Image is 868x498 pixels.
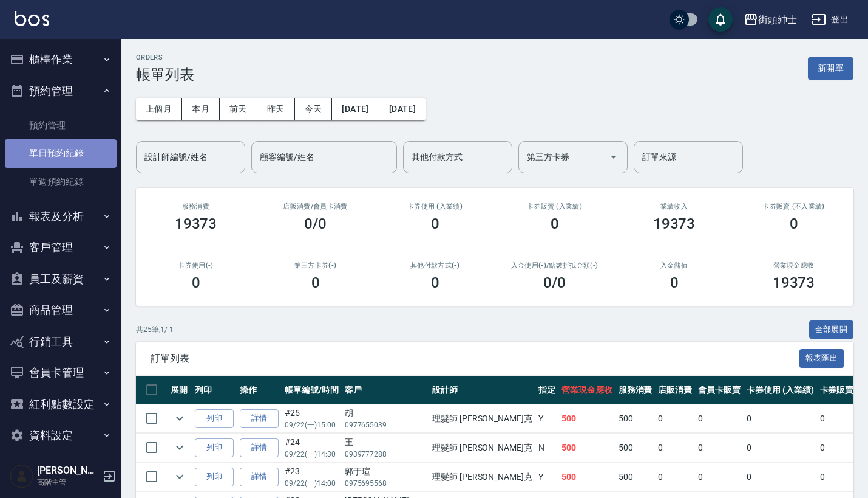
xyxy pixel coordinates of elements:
[151,261,241,269] h2: 卡券使用(-)
[5,357,117,389] button: 會員卡管理
[604,147,623,167] button: Open
[345,465,426,478] div: 郭于瑄
[5,294,117,326] button: 商品管理
[171,409,189,427] button: expand row
[5,75,117,107] button: 預約管理
[695,463,744,491] td: 0
[744,376,817,404] th: 卡券使用 (入業績)
[535,404,558,433] td: Y
[240,438,279,457] a: 詳情
[808,57,853,80] button: 新開單
[708,7,733,32] button: save
[136,98,182,120] button: 上個月
[345,436,426,449] div: 王
[535,463,558,491] td: Y
[168,376,192,404] th: 展開
[345,420,426,431] p: 0977655039
[758,12,797,27] div: 街頭紳士
[390,261,480,269] h2: 其他付款方式(-)
[535,376,558,404] th: 指定
[615,376,656,404] th: 服務消費
[304,215,327,232] h3: 0/0
[5,326,117,358] button: 行銷工具
[240,409,279,428] a: 詳情
[171,438,189,457] button: expand row
[799,349,844,368] button: 報表匯出
[809,320,854,339] button: 全部展開
[429,376,535,404] th: 設計師
[220,98,257,120] button: 前天
[171,468,189,486] button: expand row
[285,420,339,431] p: 09/22 (一) 15:00
[345,478,426,489] p: 0975695568
[285,449,339,460] p: 09/22 (一) 14:30
[240,468,279,486] a: 詳情
[5,44,117,75] button: 櫃檯作業
[808,62,853,74] a: 新開單
[5,232,117,263] button: 客戶管理
[282,434,342,462] td: #24
[629,261,719,269] h2: 入金儲值
[748,202,839,210] h2: 卡券販賣 (不入業績)
[136,66,194,83] h3: 帳單列表
[270,202,361,210] h2: 店販消費 /會員卡消費
[790,215,798,232] h3: 0
[543,274,566,291] h3: 0 /0
[345,449,426,460] p: 0939777288
[431,215,439,232] h3: 0
[151,353,799,365] span: 訂單列表
[431,274,439,291] h3: 0
[509,202,600,210] h2: 卡券販賣 (入業績)
[136,54,194,61] h2: ORDERS
[282,404,342,433] td: #25
[5,111,117,139] a: 預約管理
[655,463,695,491] td: 0
[5,201,117,232] button: 報表及分析
[390,202,480,210] h2: 卡券使用 (入業績)
[773,274,815,291] h3: 19373
[136,324,174,335] p: 共 25 筆, 1 / 1
[670,274,679,291] h3: 0
[37,477,99,488] p: 高階主管
[558,463,615,491] td: 500
[629,202,719,210] h2: 業績收入
[311,274,320,291] h3: 0
[655,376,695,404] th: 店販消費
[5,389,117,420] button: 紅利點數設定
[799,352,844,364] a: 報表匯出
[739,7,802,32] button: 街頭紳士
[615,463,656,491] td: 500
[558,376,615,404] th: 營業現金應收
[5,139,117,167] a: 單日預約紀錄
[551,215,559,232] h3: 0
[748,261,839,269] h2: 營業現金應收
[175,215,217,232] h3: 19373
[257,98,295,120] button: 昨天
[695,376,744,404] th: 會員卡販賣
[195,468,234,486] button: 列印
[192,274,200,291] h3: 0
[282,376,342,404] th: 帳單編號/時間
[615,404,656,433] td: 500
[10,464,34,488] img: Person
[695,404,744,433] td: 0
[5,420,117,451] button: 資料設定
[5,263,117,295] button: 員工及薪資
[379,98,426,120] button: [DATE]
[558,404,615,433] td: 500
[615,434,656,462] td: 500
[182,98,220,120] button: 本月
[295,98,333,120] button: 今天
[5,168,117,196] a: 單週預約紀錄
[429,434,535,462] td: 理髮師 [PERSON_NAME]克
[535,434,558,462] td: N
[345,407,426,420] div: 胡
[429,404,535,433] td: 理髮師 [PERSON_NAME]克
[653,215,696,232] h3: 19373
[195,409,234,428] button: 列印
[237,376,282,404] th: 操作
[807,9,853,31] button: 登出
[151,202,241,210] h3: 服務消費
[744,434,817,462] td: 0
[558,434,615,462] td: 500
